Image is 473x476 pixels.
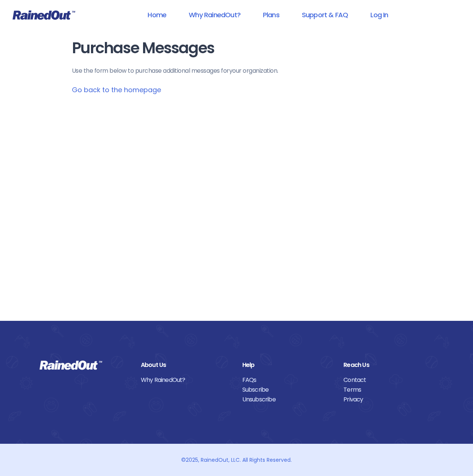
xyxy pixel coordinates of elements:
[72,40,401,57] h1: Purchase Messages
[242,375,333,385] a: FAQs
[343,360,434,370] div: Reach Us
[72,85,161,94] a: Go back to the homepage
[343,395,434,404] a: Privacy
[242,360,333,370] div: Help
[361,6,398,23] a: Log In
[242,395,333,404] a: Unsubscribe
[138,6,176,23] a: Home
[253,6,289,23] a: Plans
[343,385,434,395] a: Terms
[242,385,333,395] a: Subscribe
[292,6,358,23] a: Support & FAQ
[72,66,401,75] p: Use the form below to purchase additional messages for your organization .
[141,375,231,385] a: Why RainedOut?
[343,375,434,385] a: Contact
[179,6,250,23] a: Why RainedOut?
[141,360,231,370] div: About Us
